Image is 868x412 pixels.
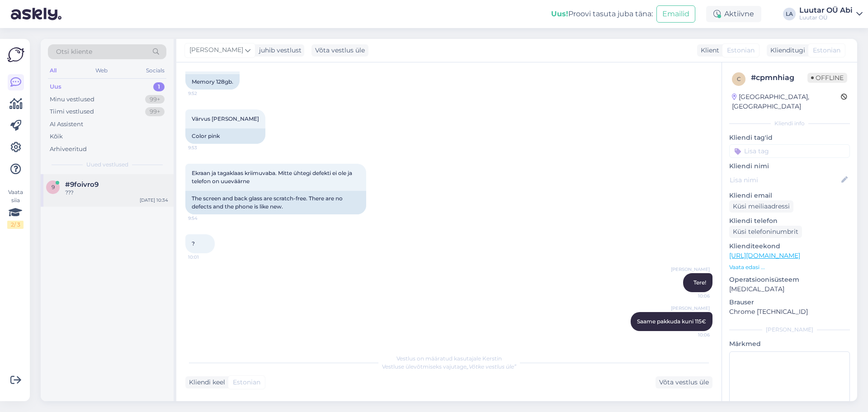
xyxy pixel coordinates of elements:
div: 99+ [145,95,165,104]
span: Vestlus on määratud kasutajale Kerstin [396,355,502,362]
div: Kõik [50,132,63,141]
div: Kliendi keel [185,378,225,387]
div: Tiimi vestlused [50,107,94,116]
span: Offline [807,73,847,83]
span: Uued vestlused [86,161,128,169]
button: Emailid [656,5,695,23]
div: Luutar OÜ Abi [799,7,853,14]
p: Klienditeekond [729,242,850,251]
div: Vaata siia [7,188,24,229]
div: ??? [65,189,168,197]
span: 9:53 [188,144,222,151]
span: Ekraan ja tagaklaas kriimuvaba. Mitte ühtegi defekti ei ole ja telefon on uueväärne [192,170,354,185]
div: [GEOGRAPHIC_DATA], [GEOGRAPHIC_DATA] [732,92,841,111]
span: 10:06 [676,293,710,299]
div: AI Assistent [50,120,83,129]
div: Arhiveeritud [50,145,87,154]
span: [PERSON_NAME] [671,266,710,273]
p: Kliendi telefon [729,216,850,226]
b: Uus! [551,9,568,18]
span: #9foivro9 [65,180,99,189]
p: Kliendi email [729,191,850,200]
span: Tere! [693,279,706,286]
div: Luutar OÜ [799,14,853,21]
img: Askly Logo [7,46,24,63]
span: Estonian [727,46,755,55]
span: Otsi kliente [56,47,92,57]
span: Estonian [233,378,260,387]
div: Aktiivne [706,6,761,22]
a: [URL][DOMAIN_NAME] [729,251,800,260]
div: Socials [144,65,166,76]
p: Kliendi tag'id [729,133,850,142]
div: Klienditugi [767,46,805,55]
div: Küsi telefoninumbrit [729,226,802,238]
div: LA [783,8,796,20]
div: Võta vestlus üle [311,44,368,57]
p: Vaata edasi ... [729,263,850,271]
span: 9:54 [188,215,222,222]
div: Proovi tasuta juba täna: [551,9,653,19]
span: ? [192,240,195,247]
div: juhib vestlust [255,46,302,55]
span: 9:52 [188,90,222,97]
div: 2 / 3 [7,221,24,229]
div: The screen and back glass are scratch-free. There are no defects and the phone is like new. [185,191,366,214]
p: Brauser [729,298,850,307]
span: Estonian [813,46,840,55]
div: # cpmnhiag [751,72,807,83]
div: Uus [50,82,61,91]
div: Memory 128gb. [185,74,240,90]
span: c [737,76,741,82]
span: 9 [52,184,55,190]
div: 1 [153,82,165,91]
span: [PERSON_NAME] [189,45,243,55]
p: Kliendi nimi [729,161,850,171]
span: 10:06 [676,331,710,338]
input: Lisa tag [729,144,850,158]
div: 99+ [145,107,165,116]
div: Küsi meiliaadressi [729,200,793,213]
div: Web [94,65,109,76]
p: [MEDICAL_DATA] [729,284,850,294]
a: Luutar OÜ AbiLuutar OÜ [799,7,863,21]
div: Minu vestlused [50,95,94,104]
div: Klient [697,46,719,55]
span: [PERSON_NAME] [671,305,710,312]
div: Võta vestlus üle [656,376,712,388]
div: Color pink [185,128,265,144]
i: „Võtke vestlus üle” [467,363,516,370]
input: Lisa nimi [730,175,840,185]
p: Märkmed [729,339,850,349]
p: Chrome [TECHNICAL_ID] [729,307,850,317]
span: Saame pakkuda kuni 115€ [637,318,706,325]
div: Kliendi info [729,119,850,128]
p: Operatsioonisüsteem [729,275,850,284]
span: Värvus [PERSON_NAME] [192,115,259,122]
div: [DATE] 10:34 [140,197,168,204]
div: [PERSON_NAME] [729,326,850,334]
div: All [48,65,58,76]
span: 10:01 [188,254,222,260]
span: Vestluse ülevõtmiseks vajutage [382,363,516,370]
